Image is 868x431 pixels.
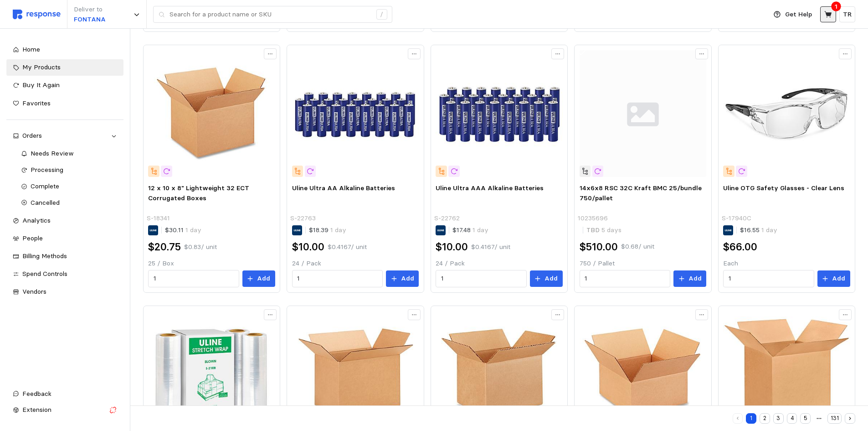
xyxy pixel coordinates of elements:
[154,270,234,287] input: Qty
[165,225,201,235] p: $30.11
[22,63,61,71] span: My Products
[6,402,123,418] button: Extension
[401,274,414,284] p: Add
[800,413,811,424] button: 5
[74,15,106,25] p: FONTANA
[835,1,837,11] p: 1
[586,225,621,235] p: TBD
[386,270,419,287] button: Add
[6,266,123,282] a: Spend Controls
[760,413,770,424] button: 2
[6,95,123,112] a: Favorites
[290,213,316,223] p: S-22763
[22,81,60,89] span: Buy It Again
[6,77,123,93] a: Buy It Again
[15,162,123,178] a: Processing
[22,234,43,242] span: People
[22,270,67,278] span: Spend Controls
[169,6,371,23] input: Search for a product name or SKU
[6,248,123,265] a: Billing Methods
[22,216,51,224] span: Analytics
[843,10,852,20] p: TR
[436,50,562,177] img: S-22762
[688,274,702,284] p: Add
[13,10,61,19] img: svg%3e
[15,145,123,162] a: Needs Review
[530,270,563,287] button: Add
[242,270,275,287] button: Add
[184,242,217,252] p: $0.83 / unit
[22,287,46,296] span: Vendors
[785,10,812,20] p: Get Help
[6,230,123,247] a: People
[31,182,59,190] span: Complete
[6,386,123,402] button: Feedback
[6,213,123,229] a: Analytics
[22,131,108,141] div: Orders
[729,270,809,287] input: Qty
[31,198,60,207] span: Cancelled
[578,213,608,223] p: 10235696
[22,405,51,414] span: Extension
[723,240,757,254] h2: $66.00
[148,184,249,202] span: 12 x 10 x 8" Lightweight 32 ECT Corrugated Boxes
[760,226,777,234] span: 1 day
[6,59,123,76] a: My Products
[746,413,756,424] button: 1
[22,99,51,107] span: Favorites
[580,184,702,202] span: 14x6x8 RSC 32C Kraft BMC 25/bundle 750/pallet
[585,270,665,287] input: Qty
[6,42,123,58] a: Home
[436,240,468,254] h2: $10.00
[817,270,850,287] button: Add
[580,259,706,269] p: 750 / Pallet
[723,184,844,192] span: Uline OTG Safety Glasses - Clear Lens
[292,240,324,254] h2: $10.00
[31,166,63,174] span: Processing
[15,178,123,195] a: Complete
[297,270,377,287] input: Qty
[292,184,395,192] span: Uline Ultra AA Alkaline Batteries
[544,274,558,284] p: Add
[148,240,181,254] h2: $20.75
[15,195,123,211] a: Cancelled
[436,184,544,192] span: Uline Ultra AAA Alkaline Batteries
[376,9,387,20] div: /
[22,45,40,53] span: Home
[74,5,106,15] p: Deliver to
[827,413,842,424] button: 131
[600,226,621,234] span: 5 days
[471,242,510,252] p: $0.4167 / unit
[787,413,797,424] button: 4
[434,213,460,223] p: S-22762
[309,225,346,235] p: $18.39
[292,259,419,269] p: 24 / Pack
[673,270,706,287] button: Add
[580,240,618,254] h2: $510.00
[580,50,706,177] img: svg%3e
[436,259,562,269] p: 24 / Pack
[31,149,74,157] span: Needs Review
[722,213,751,223] p: S-17940C
[147,213,170,223] p: S-18341
[292,50,419,177] img: S-22763
[471,226,488,234] span: 1 day
[148,50,275,177] img: S-18341
[621,242,654,252] p: $0.68 / unit
[257,274,270,284] p: Add
[723,50,850,177] img: S-17940C
[740,225,777,235] p: $16.55
[329,226,346,234] span: 1 day
[22,252,67,260] span: Billing Methods
[148,259,275,269] p: 25 / Box
[22,389,51,398] span: Feedback
[6,128,123,144] a: Orders
[839,6,855,22] button: TR
[441,270,521,287] input: Qty
[773,413,784,424] button: 3
[328,242,367,252] p: $0.4167 / unit
[452,225,488,235] p: $17.48
[832,274,845,284] p: Add
[723,259,850,269] p: Each
[184,226,201,234] span: 1 day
